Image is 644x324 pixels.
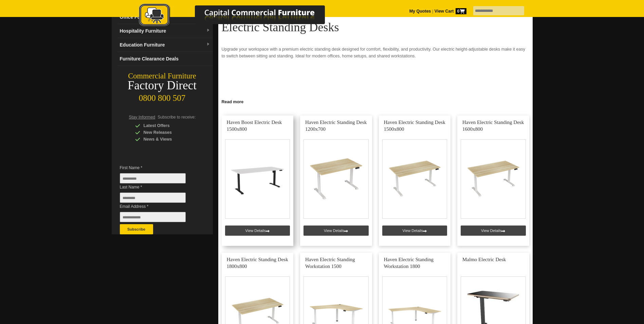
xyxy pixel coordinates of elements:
[456,8,466,14] span: 0
[117,24,213,38] a: Hospitality Furnituredropdown
[409,9,431,14] a: My Quotes
[222,21,529,34] h1: Electric Standing Desks
[117,10,213,24] a: Office Furnituredropdown
[120,184,196,191] span: Last Name *
[112,81,213,90] div: Factory Direct
[120,193,186,203] input: Last Name *
[433,9,466,14] a: View Cart0
[120,3,358,28] img: Capital Commercial Furniture Logo
[129,115,155,120] span: Stay Informed
[120,212,186,222] input: Email Address *
[135,122,200,129] div: Latest Offers
[120,203,196,210] span: Email Address *
[112,71,213,81] div: Commercial Furniture
[120,224,153,234] button: Subscribe
[222,46,529,59] p: Upgrade your workspace with a premium electric standing desk designed for comfort, flexibility, a...
[117,38,213,52] a: Education Furnituredropdown
[120,164,196,171] span: First Name *
[120,173,186,183] input: First Name *
[435,9,466,14] strong: View Cart
[135,136,200,143] div: News & Views
[135,129,200,136] div: New Releases
[218,97,533,105] a: Click to read more
[117,52,213,66] a: Furniture Clearance Deals
[206,42,210,47] img: dropdown
[158,115,196,120] span: Subscribe to receive:
[112,90,213,103] div: 0800 800 507
[120,3,358,30] a: Capital Commercial Furniture Logo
